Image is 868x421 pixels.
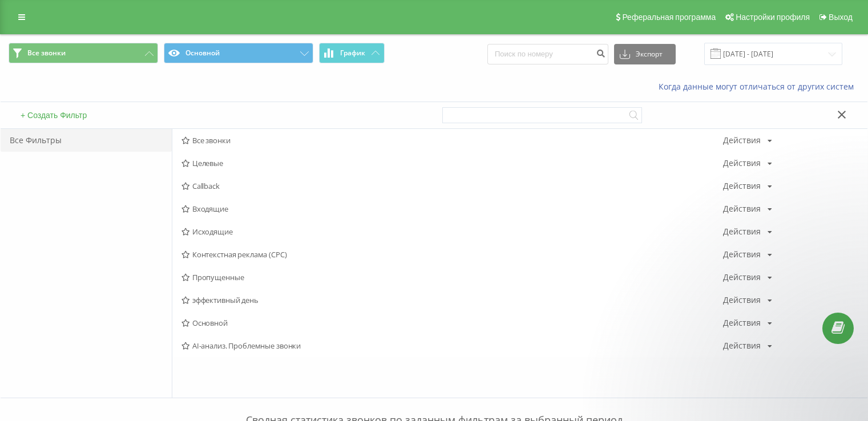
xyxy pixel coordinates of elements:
[181,319,723,327] span: Основной
[27,48,66,58] span: Все звонки
[487,44,608,64] input: Поиск по номеру
[181,159,723,167] span: Целевые
[614,44,676,64] button: Экспорт
[622,13,716,22] span: Реферальная программа
[340,49,365,57] span: График
[723,273,761,281] div: Действия
[181,182,723,190] span: Callback
[829,357,857,384] iframe: Intercom live chat
[181,136,723,144] span: Все звонки
[723,296,761,304] div: Действия
[181,296,723,304] span: эффективный день
[723,182,761,190] div: Действия
[829,13,853,22] span: Выход
[659,81,859,92] a: Когда данные могут отличаться от других систем
[9,43,158,63] button: Все звонки
[723,159,761,167] div: Действия
[181,228,723,236] span: Исходящие
[723,342,761,350] div: Действия
[181,250,723,258] span: Контекстная реклама (CPC)
[319,43,385,63] button: График
[1,129,172,152] div: Все Фильтры
[17,110,90,120] button: + Создать Фильтр
[834,110,850,122] button: Закрыть
[181,342,723,350] span: AI-анализ. Проблемные звонки
[723,136,761,144] div: Действия
[736,13,810,22] span: Настройки профиля
[723,205,761,213] div: Действия
[723,319,761,327] div: Действия
[181,273,723,281] span: Пропущенные
[164,43,313,63] button: Основной
[723,228,761,236] div: Действия
[723,250,761,258] div: Действия
[181,205,723,213] span: Входящие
